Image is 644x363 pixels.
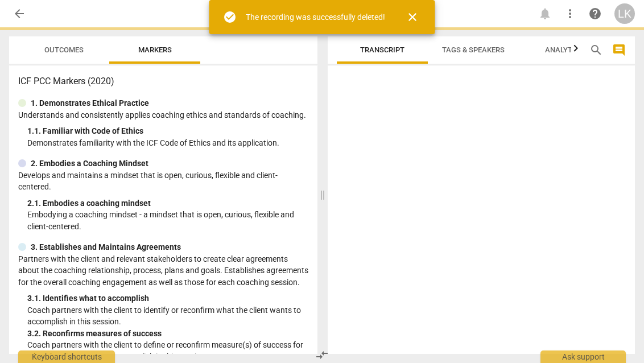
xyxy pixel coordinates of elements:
[360,46,404,54] span: Transcript
[27,137,308,149] p: Demonstrates familiarity with the ICF Code of Ethics and its application.
[18,75,308,88] h3: ICF PCC Markers (2020)
[612,43,626,57] span: comment
[27,328,308,340] div: 3. 2. Reconfirms measures of success
[18,350,115,363] div: Keyboard shortcuts
[223,10,237,24] span: check_circle
[589,43,603,57] span: search
[31,241,181,253] p: 3. Establishes and Maintains Agreements
[27,197,308,209] div: 2. 1. Embodies a coaching mindset
[27,125,308,137] div: 1. 1. Familiar with Code of Ethics
[315,348,329,362] span: compare_arrows
[31,97,149,109] p: 1. Demonstrates Ethical Practice
[246,11,385,23] div: The recording was successfully deleted!
[585,3,605,24] a: Help
[27,339,308,362] p: Coach partners with the client to define or reconfirm measure(s) of success for what the client w...
[18,109,308,121] p: Understands and consistently applies coaching ethics and standards of coaching.
[27,292,308,304] div: 3. 1. Identifies what to accomplish
[31,158,148,170] p: 2. Embodies a Coaching Mindset
[545,46,584,54] span: Analytics
[18,253,308,288] p: Partners with the client and relevant stakeholders to create clear agreements about the coaching ...
[399,3,426,31] button: Close
[27,209,308,232] p: Embodying a coaching mindset - a mindset that is open, curious, flexible and client-centered.
[13,7,26,20] span: arrow_back
[588,7,602,20] span: help
[587,41,605,59] button: Search
[27,304,308,328] p: Coach partners with the client to identify or reconfirm what the client wants to accomplish in th...
[614,3,635,24] button: LK
[540,350,626,363] div: Ask support
[44,46,84,54] span: Outcomes
[18,170,308,193] p: Develops and maintains a mindset that is open, curious, flexible and client-centered.
[138,46,172,54] span: Markers
[442,46,505,54] span: Tags & Speakers
[610,41,628,59] button: Show/Hide comments
[406,10,419,24] span: close
[563,7,577,20] span: more_vert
